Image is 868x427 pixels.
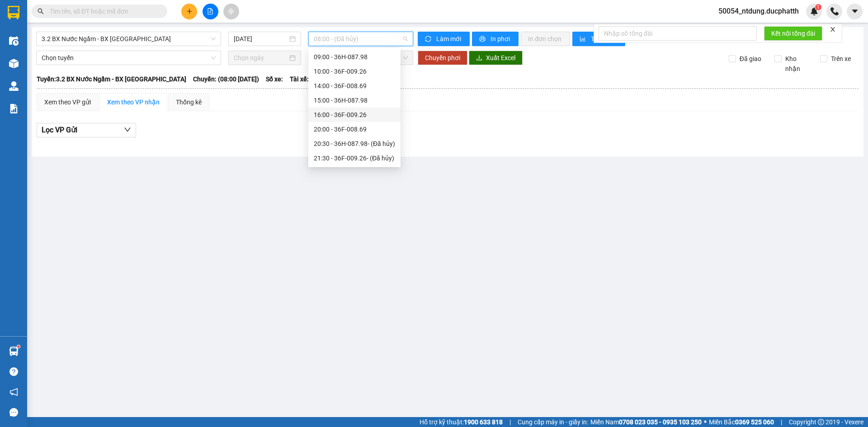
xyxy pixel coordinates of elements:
[425,36,433,43] span: sync
[203,4,218,19] button: file-add
[827,54,854,64] span: Trên xe
[176,97,202,107] div: Thống kê
[9,36,19,46] img: warehouse-icon
[619,418,702,426] strong: 0708 023 035 - 0935 103 250
[9,104,19,113] img: solution-icon
[818,419,824,425] span: copyright
[704,420,707,424] span: ⚪️
[223,4,239,19] button: aim
[9,59,19,68] img: warehouse-icon
[472,32,519,46] button: printerIn phơi
[711,5,806,17] span: 50054_ntdung.ducphatth
[599,26,757,41] input: Nhập số tổng đài
[42,51,216,65] span: Chọn tuyến
[518,417,588,427] span: Cung cấp máy in - giấy in:
[37,75,186,83] b: Tuyến: 3.2 BX Nước Ngầm - BX [GEOGRAPHIC_DATA]
[590,417,702,427] span: Miền Nam
[815,4,821,10] sup: 1
[314,66,395,76] div: 10:00 - 36F-009.26
[314,124,395,134] div: 20:00 - 36F-008.69
[572,32,625,46] button: bar-chartThống kê
[709,417,774,427] span: Miền Bắc
[782,54,813,74] span: Kho nhận
[816,4,820,10] span: 1
[735,418,774,426] strong: 0369 525 060
[469,51,523,65] button: downloadXuất Excel
[314,139,395,149] div: 20:30 - 36H-087.98 - (Đã hủy)
[771,28,815,38] span: Kết nối tổng đài
[314,95,395,105] div: 15:00 - 36H-087.98
[580,36,587,43] span: bar-chart
[314,110,395,120] div: 16:00 - 36F-009.26
[9,388,18,396] span: notification
[464,418,503,426] strong: 1900 633 818
[207,8,213,14] span: file-add
[418,32,470,46] button: syncLàm mới
[9,367,18,376] span: question-circle
[42,32,216,46] span: 3.2 BX Nước Ngầm - BX Hoằng Hóa
[37,123,136,137] button: Lọc VP Gửi
[17,345,20,348] sup: 1
[314,153,395,163] div: 21:30 - 36F-009.26 - (Đã hủy)
[234,34,288,44] input: 12/09/2025
[234,53,288,63] input: Chọn ngày
[44,97,91,107] div: Xem theo VP gửi
[851,7,859,15] span: caret-down
[8,6,19,19] img: logo-vxr
[186,8,193,14] span: plus
[509,417,511,427] span: |
[521,32,570,46] button: In đơn chọn
[42,124,77,136] span: Lọc VP Gửi
[107,97,160,107] div: Xem theo VP nhận
[9,347,19,356] img: warehouse-icon
[193,74,259,84] span: Chuyến: (08:00 [DATE])
[314,52,395,62] div: 09:00 - 36H-087.98
[228,8,234,14] span: aim
[266,74,283,84] span: Số xe:
[830,7,839,15] img: phone-icon
[314,81,395,91] div: 14:00 - 36F-008.69
[290,74,309,84] span: Tài xế:
[491,34,511,44] span: In phơi
[9,408,18,417] span: message
[764,26,822,41] button: Kết nối tổng đài
[736,54,765,64] span: Đã giao
[38,8,44,14] span: search
[181,4,197,19] button: plus
[436,34,462,44] span: Làm mới
[847,4,863,19] button: caret-down
[314,32,408,46] span: 08:00 - (Đã hủy)
[418,51,467,65] button: Chuyển phơi
[420,417,503,427] span: Hỗ trợ kỹ thuật:
[830,26,836,33] span: close
[479,36,487,43] span: printer
[50,6,156,16] input: Tìm tên, số ĐT hoặc mã đơn
[810,7,818,15] img: icon-new-feature
[781,417,782,427] span: |
[124,126,131,133] span: down
[9,81,19,91] img: warehouse-icon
